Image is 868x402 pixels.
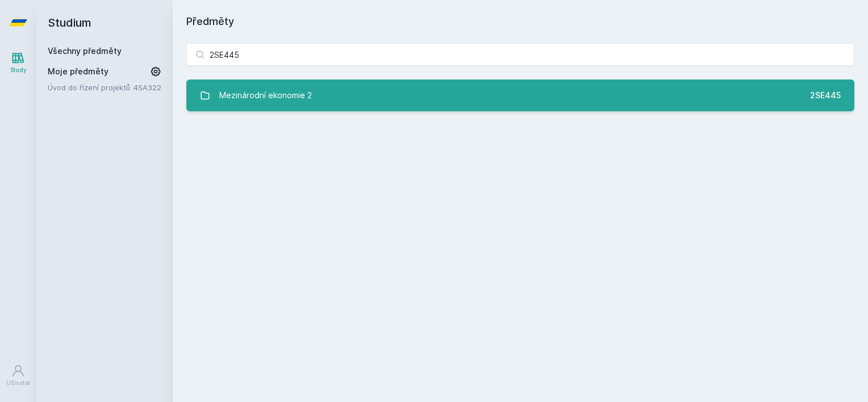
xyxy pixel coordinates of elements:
[810,90,841,101] div: 2SE445
[2,358,34,393] a: Uživatel
[48,46,122,56] a: Všechny předměty
[219,84,312,107] div: Mezinárodní ekonomie 2
[6,379,30,387] div: Uživatel
[186,43,854,66] input: Název nebo ident předmětu…
[133,83,161,92] a: 4SA322
[2,45,34,80] a: Study
[186,79,854,111] a: Mezinárodní ekonomie 2 2SE445
[48,82,133,93] a: Úvod do řízení projektů
[10,66,27,74] div: Study
[48,66,108,77] span: Moje předměty
[186,14,854,30] h1: Předměty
